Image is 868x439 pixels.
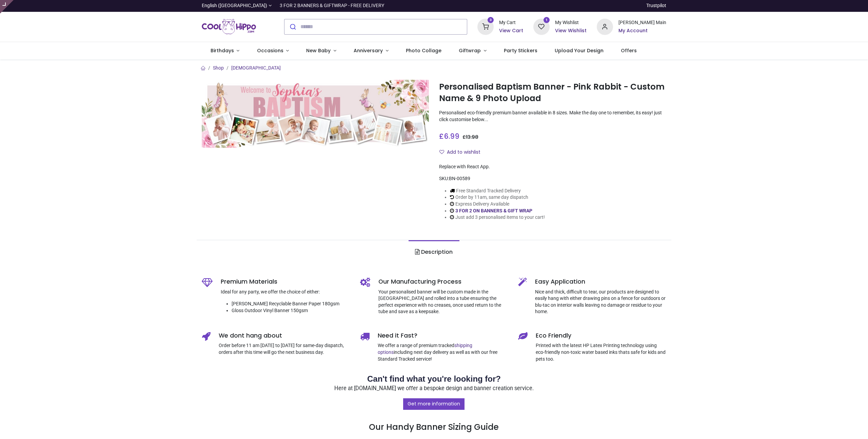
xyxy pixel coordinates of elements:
li: Just add 3 personalised items to your cart! [450,214,545,221]
a: Description [409,240,459,264]
span: Upload Your Design [555,47,604,54]
div: My Cart [499,19,523,26]
li: [PERSON_NAME] Recyclable Banner Paper 180gsm [232,301,350,307]
sup: 1 [544,17,550,23]
h5: Our Manufacturing Process [378,278,508,286]
a: [DEMOGRAPHIC_DATA] [231,65,281,71]
i: Add to wishlist [439,150,444,154]
span: BN-00589 [449,176,470,181]
div: My Wishlist [555,19,587,26]
p: Order before 11 am [DATE] to [DATE] for same-day dispatch, orders after this time will go the nex... [219,342,350,356]
a: Logo of Cool Hippo [202,17,256,36]
span: New Baby [306,47,331,54]
li: Gloss Outdoor Vinyl Banner 150gsm [232,307,350,314]
a: New Baby [298,42,345,60]
a: Birthdays [202,42,248,60]
a: Giftwrap [450,42,495,60]
a: 3 FOR 2 ON BANNERS & GIFT WRAP [455,208,532,213]
h1: Personalised Baptism Banner - Pink Rabbit - Custom Name & 9 Photo Upload [439,81,666,104]
a: Anniversary [345,42,397,60]
a: Shop [213,65,224,71]
p: Personalised eco-friendly premium banner available in 8 sizes. Make the day one to remember, its ... [439,110,666,123]
h3: Our Handy Banner Sizing Guide [202,398,666,433]
span: Birthdays [211,47,234,54]
p: Nice and thick, difficult to tear, our products are designed to easily hang with either drawing p... [535,289,666,315]
li: Order by 11am, same day dispatch [450,194,545,201]
a: Occasions [248,42,298,60]
a: My Account [618,27,666,34]
a: 1 [533,23,550,29]
div: SKU: [439,175,666,182]
a: View Wishlist [555,27,587,34]
p: Here at [DOMAIN_NAME] we offer a bespoke design and banner creation service. [202,385,666,393]
div: Replace with React App. [439,164,666,170]
button: Add to wishlistAdd to wishlist [439,147,486,158]
div: [PERSON_NAME] Main [618,19,666,26]
li: Express Delivery Available [450,201,545,208]
h5: Eco Friendly [536,331,666,340]
img: Personalised Baptism Banner - Pink Rabbit - Custom Name & 9 Photo Upload [202,80,429,148]
h5: Need it Fast? [378,331,508,340]
h2: Can't find what you're looking for? [202,373,666,385]
span: Giftwrap [459,47,481,54]
a: Get more information [403,398,465,410]
p: Ideal for any party, we offer the choice of either: [221,289,350,295]
p: Your personalised banner will be custom made in the [GEOGRAPHIC_DATA] and rolled into a tube ensu... [378,289,508,315]
p: We offer a range of premium tracked including next day delivery as well as with our free Standard... [378,342,508,362]
span: 6.99 [444,131,459,141]
li: Free Standard Tracked Delivery [450,188,545,194]
a: 3 [477,23,494,29]
span: Party Stickers [504,47,537,54]
a: View Cart [499,27,523,34]
h5: We dont hang about [219,331,350,340]
span: 13.98 [466,134,478,140]
span: Occasions [257,47,283,54]
a: Trustpilot [646,2,666,9]
span: Photo Collage [406,47,441,54]
a: English ([GEOGRAPHIC_DATA]) [202,2,272,9]
h5: Premium Materials [221,278,350,286]
img: Cool Hippo [202,17,256,36]
p: Printed with the latest HP Latex Printing technology using eco-friendly non-toxic water based ink... [536,342,666,362]
div: 3 FOR 2 BANNERS & GIFTWRAP - FREE DELIVERY [280,2,384,9]
sup: 3 [488,17,494,23]
button: Submit [284,19,300,34]
span: Anniversary [354,47,383,54]
span: Offers [621,47,637,54]
span: £ [462,134,478,140]
h5: Easy Application [535,278,666,286]
span: £ [439,131,459,141]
